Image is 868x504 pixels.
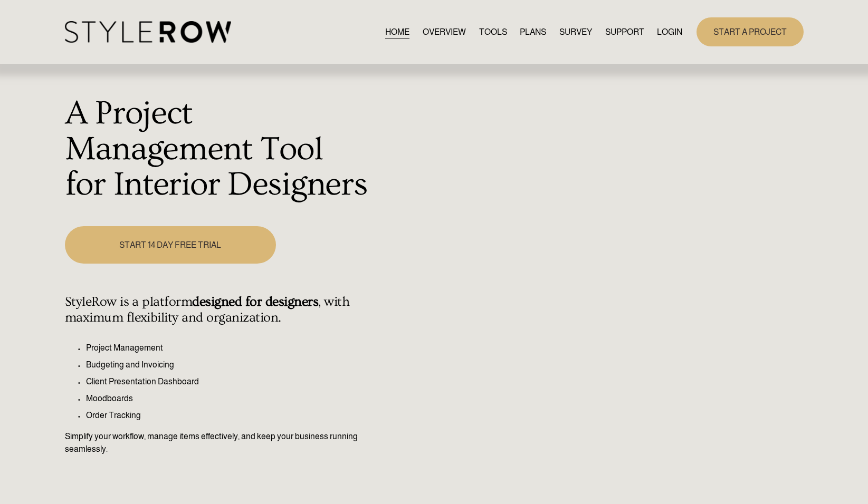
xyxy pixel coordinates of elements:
a: LOGIN [657,25,682,39]
a: START 14 DAY FREE TRIAL [65,226,276,264]
p: Project Management [86,342,369,354]
p: Client Presentation Dashboard [86,375,369,388]
a: OVERVIEW [423,25,466,39]
p: Budgeting and Invoicing [86,358,369,371]
img: StyleRow [65,21,231,43]
strong: designed for designers [192,294,318,309]
a: PLANS [520,25,546,39]
a: SURVEY [559,25,592,39]
h1: A Project Management Tool for Interior Designers [65,96,369,203]
span: SUPPORT [605,26,644,38]
a: folder dropdown [605,25,644,39]
a: HOME [385,25,409,39]
p: Order Tracking [86,409,369,422]
a: START A PROJECT [697,17,804,46]
p: Moodboards [86,392,369,405]
a: TOOLS [479,25,507,39]
p: Simplify your workflow, manage items effectively, and keep your business running seamlessly. [65,430,369,455]
h4: StyleRow is a platform , with maximum flexibility and organization. [65,294,369,326]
